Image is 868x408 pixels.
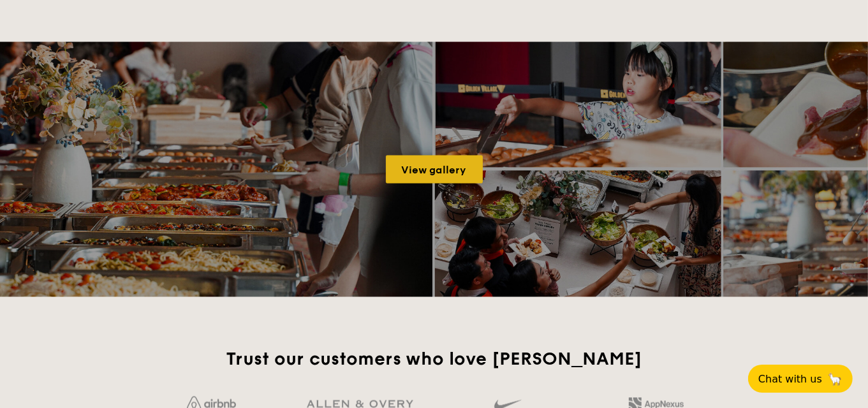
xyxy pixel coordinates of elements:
span: Chat with us [758,373,822,385]
button: Chat with us🦙 [748,365,853,393]
span: 🦙 [827,372,842,386]
h2: Trust our customers who love [PERSON_NAME] [143,348,725,371]
a: View gallery [386,156,483,184]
